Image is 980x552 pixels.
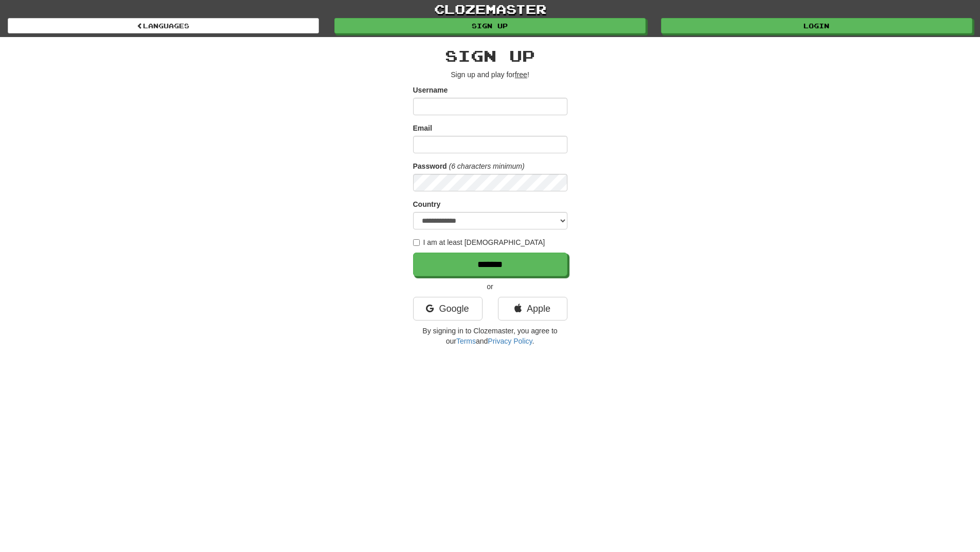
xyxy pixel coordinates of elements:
[413,199,441,209] label: Country
[413,47,567,64] h2: Sign up
[449,162,525,170] em: (6 characters minimum)
[8,18,319,33] a: Languages
[515,70,527,79] u: free
[413,161,447,171] label: Password
[488,337,532,345] a: Privacy Policy
[413,281,567,292] p: or
[413,69,567,80] p: Sign up and play for !
[413,85,448,95] label: Username
[413,237,545,247] label: I am at least [DEMOGRAPHIC_DATA]
[413,326,567,346] p: By signing in to Clozemaster, you agree to our and .
[413,297,483,320] a: Google
[334,18,646,33] a: Sign up
[413,123,432,133] label: Email
[661,18,972,33] a: Login
[456,337,476,345] a: Terms
[413,239,420,246] input: I am at least [DEMOGRAPHIC_DATA]
[498,297,567,320] a: Apple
